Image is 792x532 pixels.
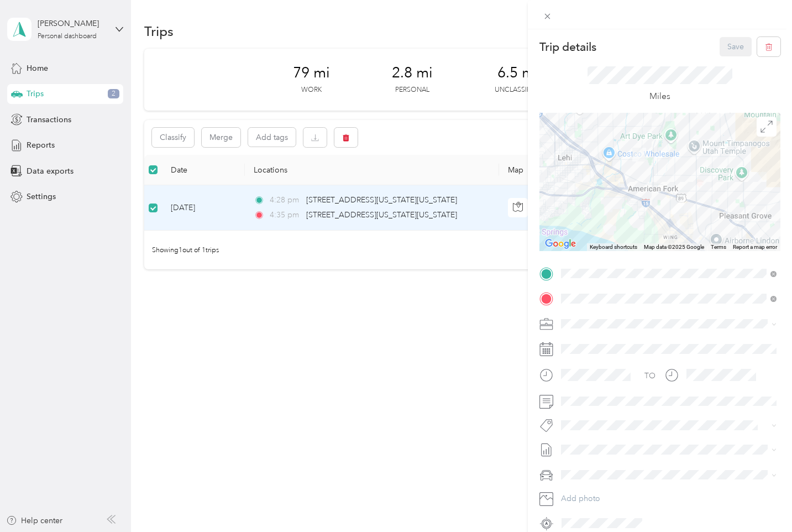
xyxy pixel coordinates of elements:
div: TO [644,370,655,382]
iframe: Everlance-gr Chat Button Frame [730,470,792,532]
img: Google [542,237,579,251]
a: Open this area in Google Maps (opens a new window) [542,237,579,251]
p: Miles [649,90,670,103]
a: Terms (opens in new tab) [711,244,726,250]
a: Report a map error [733,244,777,250]
p: Trip details [539,39,596,55]
span: Map data ©2025 Google [644,244,704,250]
button: Keyboard shortcuts [590,243,637,251]
button: Add photo [557,491,780,507]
